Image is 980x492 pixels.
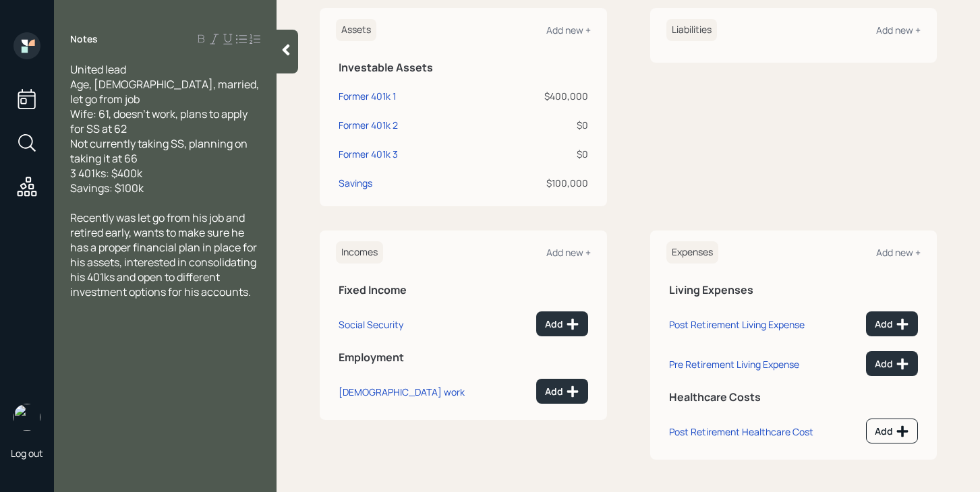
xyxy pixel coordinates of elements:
[536,379,588,404] button: Add
[339,147,398,161] div: Former 401k 3
[536,311,588,336] button: Add
[336,241,383,264] h6: Incomes
[669,358,799,371] div: Pre Retirement Living Expense
[336,19,376,41] h6: Assets
[339,318,403,331] div: Social Security
[669,391,919,404] h5: Healthcare Costs
[546,24,591,36] div: Add new +
[545,385,579,398] div: Add
[866,419,918,443] button: Add
[876,246,921,259] div: Add new +
[875,317,909,331] div: Add
[546,246,591,259] div: Add new +
[483,147,587,161] div: $0
[866,311,918,336] button: Add
[339,386,465,398] div: [DEMOGRAPHIC_DATA] work
[339,176,372,190] div: Savings
[483,176,587,190] div: $100,000
[339,351,588,364] h5: Employment
[339,61,588,74] h5: Investable Assets
[339,284,588,297] h5: Fixed Income
[669,284,919,297] h5: Living Expenses
[13,404,40,431] img: michael-russo-headshot.png
[866,351,918,376] button: Add
[875,425,909,438] div: Add
[875,357,909,371] div: Add
[70,62,261,195] span: United lead Age, [DEMOGRAPHIC_DATA], married, let go from job Wife: 61, doesn't work, plans to ap...
[545,317,579,331] div: Add
[666,19,717,41] h6: Liabilities
[339,118,398,132] div: Former 401k 2
[669,425,813,438] div: Post Retirement Healthcare Cost
[876,24,921,36] div: Add new +
[11,447,43,460] div: Log out
[483,89,587,103] div: $400,000
[666,241,718,264] h6: Expenses
[70,32,98,46] label: Notes
[483,118,587,132] div: $0
[70,210,259,299] span: Recently was let go from his job and retired early, wants to make sure he has a proper financial ...
[339,89,396,103] div: Former 401k 1
[669,318,805,331] div: Post Retirement Living Expense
